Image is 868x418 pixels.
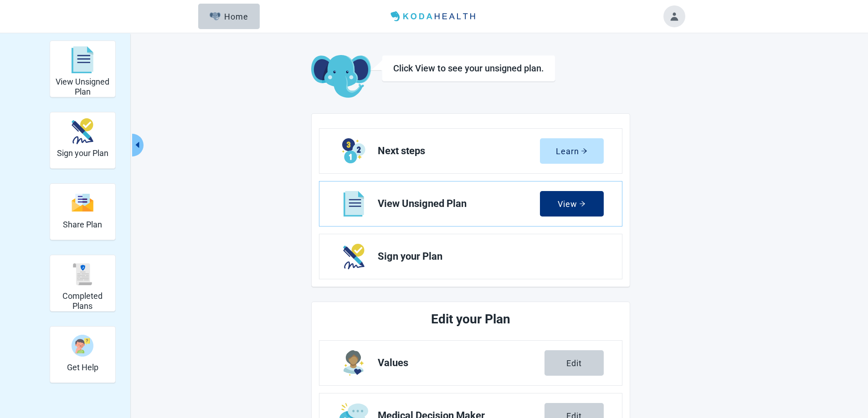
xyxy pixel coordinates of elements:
[67,363,98,373] h2: Get Help
[132,134,144,156] button: Collapse menu
[50,112,116,169] div: Sign your Plan
[210,12,249,21] div: Home
[663,5,685,27] button: Toggle account menu
[378,251,596,262] span: Sign your Plan
[540,138,604,164] button: Learnarrow-right
[319,129,622,173] a: Learn Next steps section
[72,263,93,285] img: svg%3e
[579,201,586,207] span: arrow-right
[72,335,93,357] img: person-question-x68TBcxA.svg
[50,183,116,240] div: Share Plan
[544,350,604,376] button: Edit
[319,181,622,226] a: View View Unsigned Plan section
[566,358,582,368] div: Edit
[558,199,586,208] div: View
[198,4,260,29] button: ElephantHome
[50,255,116,312] div: Completed Plans
[72,46,93,74] img: svg%3e
[387,9,481,24] img: Koda Health
[378,198,540,209] span: View Unsigned Plan
[540,191,604,217] button: Viewarrow-right
[72,118,93,144] img: make_plan_official-CpYJDfBD.svg
[556,146,587,156] div: Learn
[72,193,93,212] img: svg%3e
[393,63,544,74] h1: Click View to see your unsigned plan.
[319,341,622,385] a: Edit Values section
[311,55,371,99] img: Koda Elephant
[210,12,221,20] img: Elephant
[54,291,112,311] h2: Completed Plans
[57,148,108,158] h2: Sign your Plan
[581,148,587,154] span: arrow-right
[50,40,116,97] div: View Unsigned Plan
[378,358,544,368] span: Values
[133,141,142,149] span: caret-left
[378,146,540,156] span: Next steps
[63,220,102,230] h2: Share Plan
[54,77,112,96] h2: View Unsigned Plan
[353,309,588,329] h2: Edit your Plan
[50,326,116,383] div: Get Help
[319,234,622,279] a: Next Sign your Plan section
